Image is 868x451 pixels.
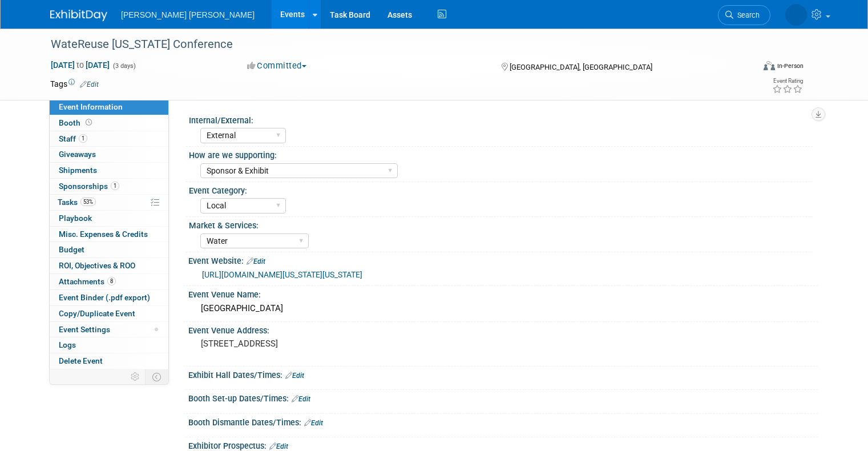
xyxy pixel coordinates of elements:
[59,325,110,334] span: Event Settings
[59,214,92,223] span: Playbook
[188,322,818,336] div: Event Venue Address:
[50,131,168,147] a: Staff1
[58,198,96,207] span: Tasks
[189,147,813,161] div: How are we supporting:
[188,252,818,267] div: Event Website:
[188,286,818,300] div: Event Venue Name:
[50,10,107,21] img: ExhibitDay
[269,442,288,450] a: Edit
[50,337,168,353] a: Logs
[189,112,813,126] div: Internal/External:
[59,229,148,239] span: Misc. Expenses & Credits
[80,198,96,206] span: 53%
[59,356,103,365] span: Delete Event
[59,293,150,302] span: Event Binder (.pdf export)
[112,62,136,70] span: (3 days)
[59,245,84,254] span: Budget
[733,11,760,19] span: Search
[50,147,168,162] a: Giveaways
[111,182,119,190] span: 1
[50,211,168,226] a: Playbook
[772,78,803,84] div: Event Rating
[510,63,652,71] span: [GEOGRAPHIC_DATA], [GEOGRAPHIC_DATA]
[189,182,813,196] div: Event Category:
[243,60,311,72] button: Committed
[201,339,438,349] pre: [STREET_ADDRESS]
[50,227,168,242] a: Misc. Expenses & Credits
[188,367,818,381] div: Exhibit Hall Dates/Times:
[59,277,116,286] span: Attachments
[777,62,804,70] div: In-Person
[292,395,310,403] a: Edit
[189,217,813,231] div: Market & Services:
[59,118,94,127] span: Booth
[197,300,809,317] div: [GEOGRAPHIC_DATA]
[764,61,775,70] img: Format-Inperson.png
[107,277,116,285] span: 8
[50,322,168,337] a: Event Settings
[188,414,818,429] div: Booth Dismantle Dates/Times:
[59,309,135,318] span: Copy/Duplicate Event
[50,78,99,90] td: Tags
[285,372,304,380] a: Edit
[50,274,168,289] a: Attachments8
[304,419,323,427] a: Edit
[80,80,99,88] a: Edit
[59,134,87,143] span: Staff
[155,328,158,331] span: Modified Layout
[50,242,168,257] a: Budget
[188,390,818,405] div: Booth Set-up Dates/Times:
[59,150,96,159] span: Giveaways
[202,270,362,279] a: [URL][DOMAIN_NAME][US_STATE][US_STATE]
[718,5,770,25] a: Search
[50,60,110,70] span: [DATE] [DATE]
[50,290,168,305] a: Event Binder (.pdf export)
[59,166,97,175] span: Shipments
[50,195,168,210] a: Tasks53%
[50,258,168,273] a: ROI, Objectives & ROO
[50,115,168,131] a: Booth
[59,261,135,270] span: ROI, Objectives & ROO
[247,257,265,265] a: Edit
[785,4,807,26] img: Kelly Graber
[50,99,168,115] a: Event Information
[692,59,804,76] div: Event Format
[126,369,146,384] td: Personalize Event Tab Strip
[47,34,740,55] div: WateReuse [US_STATE] Conference
[146,369,169,384] td: Toggle Event Tabs
[121,10,255,19] span: [PERSON_NAME] [PERSON_NAME]
[50,179,168,194] a: Sponsorships1
[59,182,119,191] span: Sponsorships
[50,353,168,369] a: Delete Event
[59,102,123,111] span: Event Information
[79,134,87,143] span: 1
[83,118,94,127] span: Booth not reserved yet
[75,61,86,70] span: to
[59,340,76,349] span: Logs
[50,163,168,178] a: Shipments
[50,306,168,321] a: Copy/Duplicate Event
